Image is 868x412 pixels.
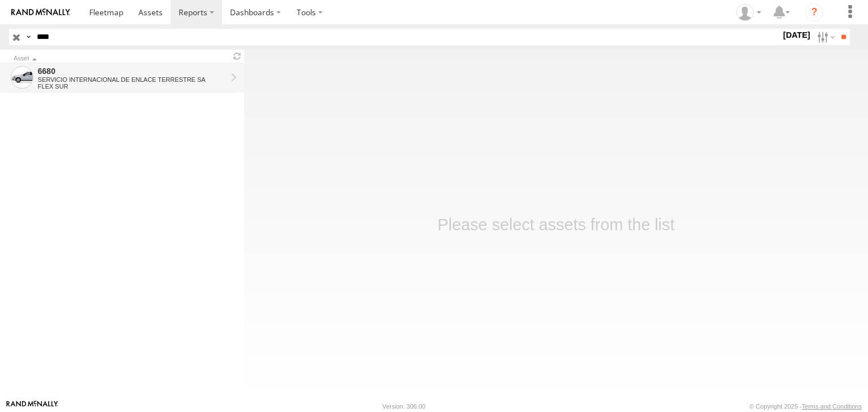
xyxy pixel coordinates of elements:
label: [DATE] [781,29,813,41]
div: Click to Sort [14,56,226,62]
img: rand-logo.svg [11,8,70,16]
div: 6680 - View Asset History [38,66,227,76]
div: Version: 306.00 [383,403,426,410]
div: Irving Rodriguez [732,4,765,21]
div: FLEX SUR [38,83,227,90]
label: Search Query [24,29,33,45]
a: Terms and Conditions [802,403,862,410]
label: Search Filter Options [813,29,837,45]
i: ? [805,3,823,21]
a: Visit our Website [6,401,58,412]
span: Refresh [231,51,244,62]
div: SERVICIO INTERNACIONAL DE ENLACE TERRESTRE SA [38,76,227,83]
div: © Copyright 2025 - [749,403,862,410]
